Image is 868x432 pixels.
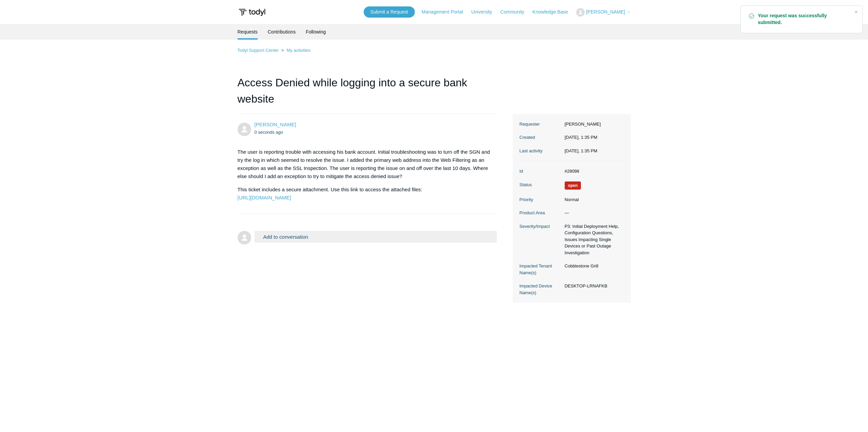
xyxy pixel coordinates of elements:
strong: Your request was successfully submitted. [758,13,849,26]
dd: — [561,210,624,216]
dd: #28098 [561,168,624,175]
dd: Cobblestone Grill [561,263,624,269]
dt: Impacted Tenant Name(s) [520,263,561,276]
time: 09/12/2025, 13:35 [565,135,598,140]
time: 09/12/2025, 13:35 [565,148,598,153]
a: Todyl Support Center [238,48,279,53]
a: Community [500,8,531,16]
dt: Status [520,181,561,188]
p: This ticket includes a secure attachment. Use this link to access the attached files: [238,186,490,202]
dt: Priority [520,196,561,203]
li: My activities [280,48,310,53]
span: Aaron aaron [255,122,296,127]
dd: DESKTOP-LRNAFKB [561,283,624,289]
h1: Access Denied while logging into a secure bank website [238,74,497,114]
dt: Product Area [520,210,561,216]
li: Todyl Support Center [238,48,280,53]
a: [PERSON_NAME] [255,122,296,127]
a: Contributions [268,24,296,40]
dt: Severity/Impact [520,223,561,230]
a: University [471,8,499,16]
dd: P3: Initial Deployment Help, Configuration Questions, Issues Impacting Single Devices or Past Out... [561,223,624,256]
dd: Normal [561,196,624,203]
a: Knowledge Base [532,8,575,16]
li: Requests [238,24,258,40]
a: My activities [286,48,310,53]
p: The user is reporting trouble with accessing his bank account. Initial troubleshooting was to tur... [238,148,490,180]
button: [PERSON_NAME] [576,8,630,17]
a: Submit a Request [364,6,415,18]
dt: Created [520,134,561,141]
dt: Impacted Device Name(s) [520,283,561,296]
dt: Last activity [520,148,561,154]
dt: Id [520,168,561,175]
a: Following [306,24,326,40]
div: Close [851,7,861,17]
img: Todyl Support Center Help Center home page [238,6,266,19]
button: Add to conversation [255,231,497,243]
time: 09/12/2025, 13:35 [255,130,283,135]
dt: Requester [520,121,561,128]
dd: [PERSON_NAME] [561,121,624,128]
a: [URL][DOMAIN_NAME] [238,195,291,200]
span: We are working on a response for you [565,181,581,190]
span: [PERSON_NAME] [586,9,625,15]
a: Management Portal [422,8,470,16]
